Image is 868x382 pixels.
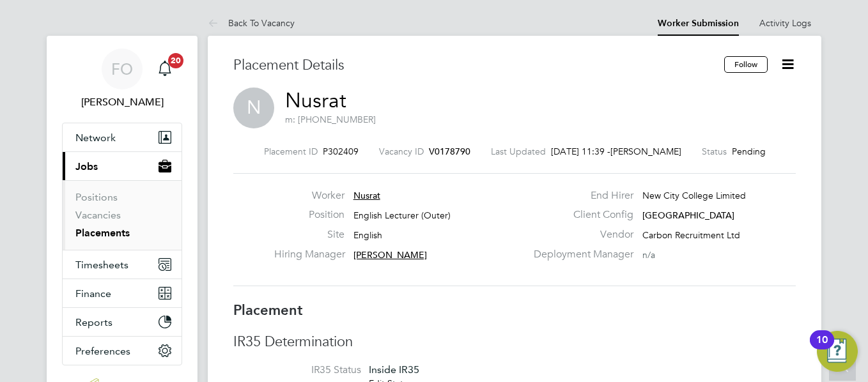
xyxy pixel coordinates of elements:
span: Jobs [75,160,98,172]
a: Worker Submission [658,18,739,29]
label: End Hirer [526,189,633,202]
h3: IR35 Determination [233,333,796,351]
button: Open Resource Center, 10 new notifications [817,331,858,372]
label: Vendor [526,228,633,241]
label: IR35 Status [233,363,361,377]
span: 20 [168,53,183,68]
label: Hiring Manager [274,248,345,261]
a: Activity Logs [759,17,811,29]
button: Network [63,123,182,151]
span: Finance [75,287,111,300]
a: 20 [152,49,178,89]
button: Timesheets [63,250,182,279]
span: Inside IR35 [369,363,419,376]
label: Site [274,228,345,241]
button: Jobs [63,152,182,180]
span: Francesca O'Riordan [62,95,182,110]
span: Pending [732,146,766,157]
label: Position [274,208,345,222]
span: [PERSON_NAME] [610,146,681,157]
div: 10 [816,340,828,356]
label: Last Updated [491,146,546,157]
span: Reports [75,316,112,328]
span: N [233,88,274,128]
span: [DATE] 11:39 - [551,146,610,157]
span: Network [75,132,116,144]
div: Jobs [63,180,182,250]
a: Placements [75,227,130,239]
span: Carbon Recruitment Ltd [642,229,740,241]
label: Deployment Manager [526,248,633,261]
a: Vacancies [75,209,121,221]
span: [GEOGRAPHIC_DATA] [642,210,734,221]
a: Back To Vacancy [208,17,295,29]
span: m: [PHONE_NUMBER] [285,114,376,125]
span: New City College Limited [642,190,746,201]
label: Status [702,146,727,157]
span: Preferences [75,345,130,357]
span: English [353,229,382,241]
a: Nusrat [285,88,346,113]
b: Placement [233,302,303,319]
span: English Lecturer (Outer) [353,210,451,221]
a: Positions [75,191,118,203]
button: Reports [63,308,182,336]
span: Nusrat [353,190,380,201]
h3: Placement Details [233,56,715,75]
button: Finance [63,279,182,307]
span: [PERSON_NAME] [353,249,427,261]
button: Follow [724,56,768,73]
a: FO[PERSON_NAME] [62,49,182,110]
button: Preferences [63,337,182,365]
label: Placement ID [264,146,318,157]
span: FO [111,61,133,77]
span: Timesheets [75,259,128,271]
label: Vacancy ID [379,146,424,157]
label: Worker [274,189,345,202]
span: n/a [642,249,655,261]
label: Client Config [526,208,633,222]
span: P302409 [323,146,359,157]
span: V0178790 [429,146,470,157]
